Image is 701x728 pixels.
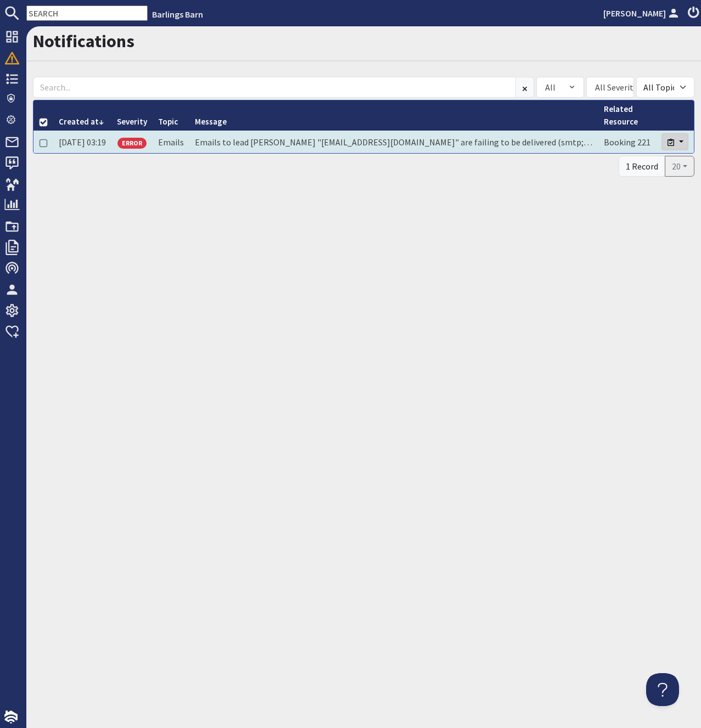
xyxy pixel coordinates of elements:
[598,100,656,131] th: Related Resource
[33,77,516,98] input: Search...
[536,77,584,98] div: Combobox
[117,138,147,149] span: ERROR
[665,156,694,177] button: 20
[117,116,147,127] a: Severity
[545,81,556,94] div: All
[33,30,134,52] a: Notifications
[603,7,681,20] a: [PERSON_NAME]
[53,131,111,153] td: [DATE] 03:19
[595,81,644,94] div: All Severities
[153,131,189,153] td: Emails
[189,131,598,153] td: Emails to lead [PERSON_NAME] "[EMAIL_ADDRESS][DOMAIN_NAME]" are failing to be delivered (smtp; 55...
[619,156,665,177] div: 1 Record
[4,710,18,724] img: staytech_i_w-64f4e8e9ee0a9c174fd5317b4b171b261742d2d393467e5bdba4413f4f884c10.svg
[152,9,203,20] a: Barlings Barn
[604,137,650,148] a: Booking 221
[59,116,104,127] a: Created at
[26,5,148,21] input: SEARCH
[586,77,634,98] div: Combobox
[646,673,679,706] iframe: Toggle Customer Support
[189,100,598,131] th: Message
[158,116,178,127] a: Topic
